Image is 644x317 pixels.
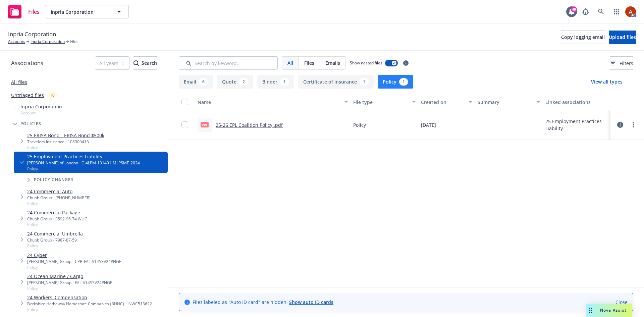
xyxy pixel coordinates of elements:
[216,122,283,128] a: 25-26 EPL Coalition Policy .pdf
[27,209,87,216] a: 24 Commercial Package
[615,299,628,306] a: Close
[193,299,333,306] span: Files labeled as "Auto ID card" are hidden.
[629,121,637,129] a: more
[610,60,633,67] span: Filters
[5,2,42,21] a: Files
[27,280,112,285] div: [PERSON_NAME] Group - FAL-V14SSV24PNGF
[199,78,208,86] div: 6
[11,79,27,85] a: All files
[239,78,248,86] div: 2
[27,166,140,172] span: Policy
[27,201,91,206] span: Policy
[353,121,366,128] span: Policy
[571,6,577,12] div: 49
[133,57,157,69] div: Search
[27,216,87,222] div: Chubb Group - 3592-96-74 WUC
[179,75,213,89] button: Email
[27,195,91,201] div: Chubb Group - [PHONE_NUMBER]
[298,75,374,89] button: Certificate of insurance
[181,121,188,128] input: Toggle Row Selected
[27,273,112,280] a: 24 Ocean Marine / Cargo
[217,75,253,89] button: Quote
[353,99,408,106] div: File type
[561,31,605,44] button: Copy logging email
[179,56,278,70] input: Search by keyword...
[47,91,58,99] div: 10
[280,78,289,86] div: 1
[620,60,633,67] span: Filters
[545,99,608,106] div: Linked associations
[475,94,543,110] button: Summary
[31,39,65,45] a: Inpria Corporation
[27,294,152,301] a: 24 Workers' Compensation
[133,60,139,66] svg: Search
[545,118,608,132] div: 25 Employment Practices Liability
[586,304,595,317] div: Drag to move
[198,99,340,106] div: Name
[399,78,408,86] div: 1
[28,9,40,14] span: Files
[27,188,91,195] a: 24 Commercial Auto
[421,99,465,106] div: Created on
[289,299,333,305] a: Show auto ID cards
[11,59,43,67] span: Associations
[27,243,83,249] span: Policy
[378,75,413,89] button: Policy
[27,285,112,291] span: Policy
[27,301,152,307] div: Berkshire Hathaway Homestate Companies (BHHC) - INWC513622
[195,94,351,110] button: Name
[27,259,121,264] div: [PERSON_NAME] Group - CPB-FAL-V14SSV24PNGF
[586,304,632,317] button: Nova Assist
[561,34,605,40] span: Copy logging email
[27,153,140,160] a: 25 Employment Practices Liability
[27,139,104,145] div: Travelers Insurance - 108300413
[20,110,62,116] span: Account
[350,60,382,66] span: Show nested files
[609,31,636,44] button: Upload files
[133,56,157,70] button: SearchSearch
[27,132,104,139] a: 25 ERISA Bond - ERISA Bond $500k
[579,5,592,18] a: Report a Bug
[325,59,340,66] span: Emails
[45,5,129,18] button: Inpria Corporation
[34,178,74,182] span: Policy changes
[27,230,83,237] a: 24 Commercial Umbrella
[51,8,109,15] span: Inpria Corporation
[201,122,209,127] span: pdf
[27,264,121,270] span: Policy
[20,122,42,126] span: Policies
[478,99,533,106] div: Summary
[610,56,633,70] button: Filters
[70,39,78,45] span: Files
[27,252,121,259] a: 24 Cyber
[11,92,44,99] a: Untriaged files
[421,121,436,128] span: [DATE]
[27,145,104,150] span: Policy
[8,39,25,45] a: Accounts
[600,307,627,313] span: Nova Assist
[20,103,62,110] span: Inpria Corporation
[287,59,293,66] span: All
[181,99,188,105] input: Select all
[609,34,636,40] span: Upload files
[543,94,610,110] button: Linked associations
[27,160,140,166] div: [PERSON_NAME] of London - C-4LPM-131401-MLPSME-2024
[304,59,314,66] span: Files
[27,307,152,312] span: Policy
[257,75,294,89] button: Binder
[594,5,608,18] a: Search
[360,78,369,86] div: 1
[580,75,633,89] button: View all types
[610,5,623,18] a: Switch app
[27,237,83,243] div: Chubb Group - 7987-87-59
[27,222,87,227] span: Policy
[351,94,418,110] button: File type
[8,30,56,39] span: Inpria Corporation
[625,6,636,17] img: photo
[418,94,475,110] button: Created on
